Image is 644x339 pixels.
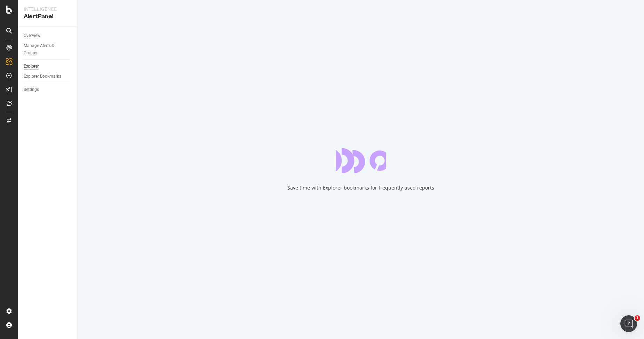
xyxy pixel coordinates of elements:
[24,63,72,70] a: Explorer
[24,6,71,13] div: Intelligence
[336,148,386,173] div: animation
[24,32,40,39] div: Overview
[635,315,640,321] span: 1
[24,42,65,57] div: Manage Alerts & Groups
[24,42,72,57] a: Manage Alerts & Groups
[287,184,434,191] div: Save time with Explorer bookmarks for frequently used reports
[620,315,637,332] iframe: Intercom live chat
[24,32,72,39] a: Overview
[24,73,72,80] a: Explorer Bookmarks
[24,13,71,21] div: AlertPanel
[24,86,39,93] div: Settings
[24,63,39,70] div: Explorer
[24,73,61,80] div: Explorer Bookmarks
[24,86,72,93] a: Settings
